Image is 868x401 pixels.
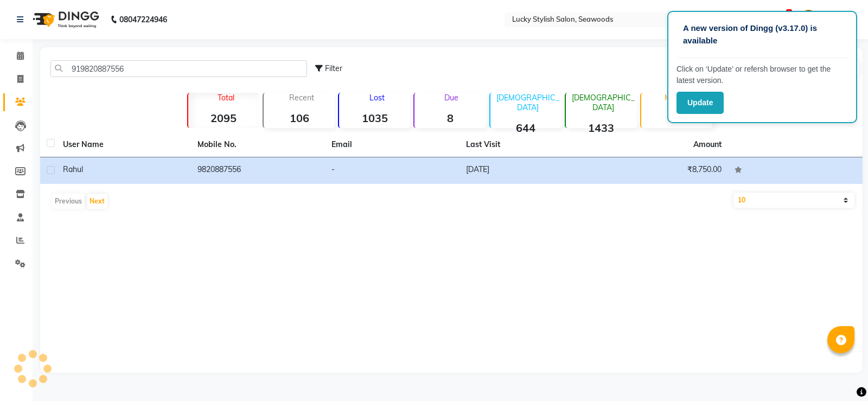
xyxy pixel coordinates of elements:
p: Member [646,93,712,103]
p: Lost [343,93,410,103]
img: Admin [799,10,818,29]
p: [DEMOGRAPHIC_DATA] [570,93,637,112]
span: Filter [325,63,342,73]
td: 9820887556 [191,157,325,184]
button: Next [87,194,107,209]
th: Mobile No. [191,132,325,157]
p: [DEMOGRAPHIC_DATA] [495,93,561,112]
button: Update [676,92,724,114]
td: ₹8,750.00 [594,157,729,184]
td: [DATE] [459,157,594,184]
th: User Name [56,132,191,157]
td: - [325,157,459,184]
input: Search by Name/Mobile/Email/Code [50,60,307,77]
p: Due [417,93,486,103]
strong: 34 [641,111,712,125]
strong: 1035 [339,111,410,125]
p: A new version of Dingg (v3.17.0) is available [683,22,841,47]
img: logo [28,4,102,35]
iframe: chat widget [822,358,857,390]
strong: 2095 [188,111,259,125]
th: Email [325,132,459,157]
b: 08047224946 [119,4,167,35]
strong: 8 [414,111,486,125]
p: Total [193,93,259,103]
p: Click on ‘Update’ or refersh browser to get the latest version. [676,63,848,86]
strong: 1433 [566,121,637,135]
th: Amount [687,132,728,157]
span: Rahul [63,164,83,174]
p: Recent [268,93,335,103]
strong: 644 [490,121,561,135]
span: 2 [786,9,792,17]
th: Last Visit [459,132,594,157]
strong: 106 [264,111,335,125]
